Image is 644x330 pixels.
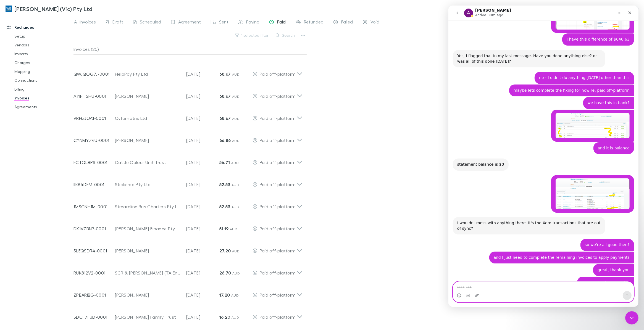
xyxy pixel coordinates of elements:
[69,149,307,171] div: ECTQLRPS-0001Cattle Colour Unit Trust[DATE]56.71 AUDPaid off-platform
[186,159,219,166] p: [DATE]
[115,137,181,144] div: [PERSON_NAME]
[232,32,272,39] button: 1 selected filter
[219,292,230,298] strong: 17.20
[260,138,296,143] span: Paid off-platform
[219,270,231,276] strong: 26.70
[69,105,307,127] div: VRHZJOA1-0001Cytomatrix Ltd[DATE]68.67 AUDPaid off-platform
[219,19,228,26] span: Sent
[277,19,286,26] span: Paid
[230,227,237,231] span: AUD
[9,41,78,49] a: Vendors
[232,117,240,121] span: AUD
[69,237,307,260] div: 5LEQSDR4-0001[PERSON_NAME][DATE]27.20 AUDPaid off-platform
[260,314,296,320] span: Paid off-platform
[219,204,230,209] strong: 52.53
[115,247,181,254] div: [PERSON_NAME]
[9,67,78,76] a: Mapping
[186,292,219,298] p: [DATE]
[219,93,231,99] strong: 68.67
[69,61,307,83] div: QWJQOG7J-0001HelpPay Pty Ltd[DATE]68.67 AUDPaid off-platform
[14,6,92,12] h3: [PERSON_NAME] (Vic) Pty Ltd
[73,203,115,210] p: JMSCNH1M-0001
[73,71,115,77] p: QWJQOG7J-0001
[260,270,296,275] span: Paid off-platform
[625,311,638,324] iframe: Intercom live chat
[273,32,298,39] button: Search
[219,248,231,254] strong: 27.20
[260,204,296,209] span: Paid off-platform
[186,71,219,77] p: [DATE]
[6,6,12,12] img: William Buck (Vic) Pty Ltd's Logo
[232,94,240,99] span: AUD
[69,260,307,282] div: RUK812V2-0001SCR & [PERSON_NAME] (TA Enfilade Plus)[DATE]26.70 AUDPaid off-platform
[260,248,296,253] span: Paid off-platform
[73,159,115,166] p: ECTQLRPS-0001
[260,71,296,76] span: Paid off-platform
[115,159,181,166] div: Cattle Colour Unit Trust
[232,315,239,320] span: AUD
[140,19,161,26] span: Scheduled
[246,19,259,26] span: Paying
[232,72,240,76] span: AUD
[219,226,229,231] strong: 51.19
[260,182,296,187] span: Paid off-platform
[9,94,78,102] a: Invoices
[186,314,219,320] p: [DATE]
[231,161,239,165] span: AUD
[115,270,181,276] div: SCR & [PERSON_NAME] (TA Enfilade Plus)
[260,226,296,231] span: Paid off-platform
[370,19,379,26] span: Void
[73,270,115,276] p: RUK812V2-0001
[232,249,240,253] span: AUD
[2,2,96,15] a: [PERSON_NAME] (Vic) Pty Ltd
[9,85,78,94] a: Billing
[69,304,307,326] div: 5DCF7F3D-0001[PERSON_NAME] Family Trust[DATE]16.20 AUDPaid off-platform
[219,115,231,121] strong: 68.67
[186,181,219,188] p: [DATE]
[9,76,78,85] a: Connections
[260,93,296,99] span: Paid off-platform
[219,138,231,143] strong: 66.86
[69,83,307,105] div: AYIPTSHU-0001[PERSON_NAME][DATE]68.67 AUDPaid off-platform
[115,181,181,188] div: Stickeroo Pty Ltd
[115,115,181,122] div: Cytomatrix Ltd
[219,71,231,77] strong: 68.67
[232,271,240,275] span: AUD
[115,203,181,210] div: Streamline Bus Charters Pty Ltd
[260,115,296,121] span: Paid off-platform
[69,215,307,237] div: DK1VZBNP-0001[PERSON_NAME] Finance Pty Ltd[DATE]51.19 AUDPaid off-platform
[219,182,230,187] strong: 52.53
[115,314,181,320] div: [PERSON_NAME] Family Trust
[231,293,239,297] span: AUD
